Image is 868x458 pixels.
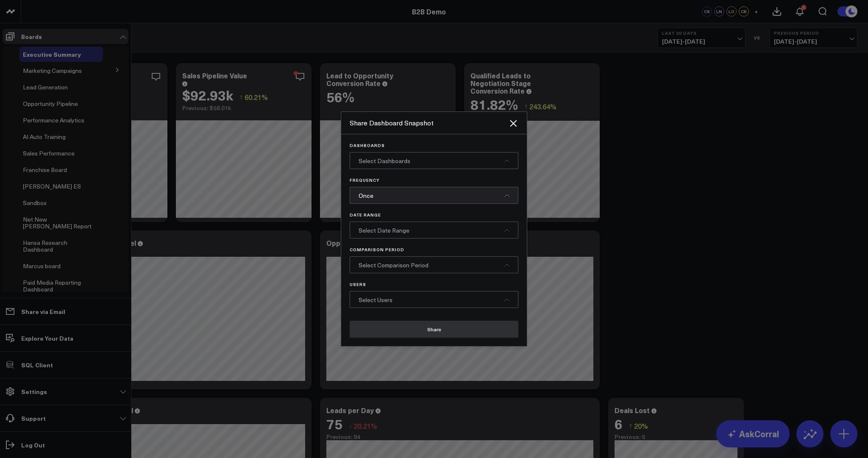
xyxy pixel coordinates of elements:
p: Dashboards [350,143,518,148]
span: Select Date Range [359,226,409,234]
span: Select Comparison Period [359,261,428,269]
button: Close [508,118,518,128]
p: Users [350,282,518,287]
p: Date Range [350,212,518,217]
span: Select Dashboards [359,157,410,165]
span: Once [359,192,373,200]
div: Share Dashboard Snapshot [350,118,508,128]
p: Frequency [350,178,518,183]
button: Share [350,321,518,338]
p: Comparison Period [350,247,518,252]
span: Select Users [359,296,392,304]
